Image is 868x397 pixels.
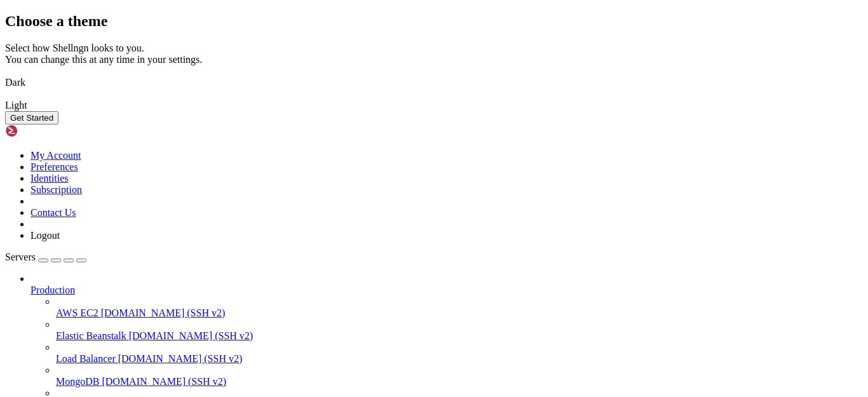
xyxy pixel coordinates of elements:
[102,376,226,387] span: [DOMAIN_NAME] (SSH v2)
[5,111,58,124] button: Get Started
[31,285,75,295] span: Production
[31,184,82,195] a: Subscription
[5,252,86,262] a: Servers
[31,173,69,184] a: Identities
[56,365,863,387] li: MongoDB [DOMAIN_NAME] (SSH v2)
[56,307,98,318] span: AWS EC2
[31,285,863,296] a: Production
[56,376,863,387] a: MongoDB [DOMAIN_NAME] (SSH v2)
[5,252,36,262] span: Servers
[101,307,226,318] span: [DOMAIN_NAME] (SSH v2)
[56,296,863,319] li: AWS EC2 [DOMAIN_NAME] (SSH v2)
[5,124,78,137] img: Shellngn
[5,43,863,65] div: Select how Shellngn looks to you. You can change this at any time in your settings.
[31,230,60,241] a: Logout
[31,207,76,218] a: Contact Us
[5,13,863,30] h2: Choose a theme
[56,342,863,365] li: Load Balancer [DOMAIN_NAME] (SSH v2)
[31,161,78,172] a: Preferences
[5,77,863,88] div: Dark
[31,150,81,161] a: My Account
[56,353,863,365] a: Load Balancer [DOMAIN_NAME] (SSH v2)
[5,100,863,111] div: Light
[56,319,863,342] li: Elastic Beanstalk [DOMAIN_NAME] (SSH v2)
[56,330,126,341] span: Elastic Beanstalk
[56,353,116,364] span: Load Balancer
[56,307,863,319] a: AWS EC2 [DOMAIN_NAME] (SSH v2)
[129,330,254,341] span: [DOMAIN_NAME] (SSH v2)
[56,330,863,342] a: Elastic Beanstalk [DOMAIN_NAME] (SSH v2)
[118,353,243,364] span: [DOMAIN_NAME] (SSH v2)
[56,376,99,387] span: MongoDB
